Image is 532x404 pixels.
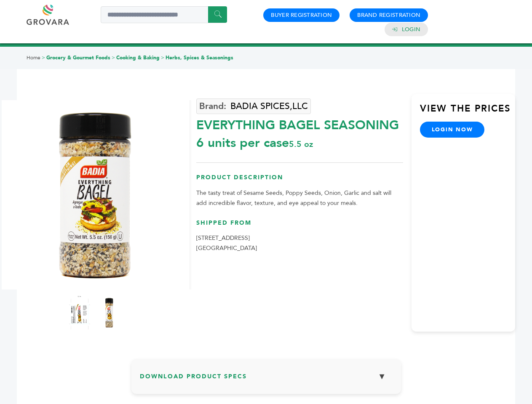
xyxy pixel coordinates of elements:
[116,54,160,61] a: Cooking & Baking
[420,122,485,138] a: login now
[196,98,311,114] a: BADIA SPICES,LLC
[420,102,515,122] h3: View the Prices
[101,6,227,23] input: Search a product or brand...
[196,173,403,188] h3: Product Description
[166,54,233,61] a: Herbs, Spices & Seasonings
[69,296,90,330] img: EVERYTHING BAGEL SEASONING 6 units per case 5.5 oz Product Label
[196,219,403,234] h3: Shipped From
[289,138,313,150] span: 5.5 oz
[140,367,393,392] h3: Download Product Specs
[42,54,45,61] span: >
[161,54,164,61] span: >
[46,54,110,61] a: Grocery & Gourmet Foods
[99,296,120,330] img: EVERYTHING BAGEL SEASONING 6 units per case 5.5 oz
[196,188,403,208] p: The tasty treat of Sesame Seeds, Poppy Seeds, Onion, Garlic and salt will add incredible flavor, ...
[196,233,403,253] p: [STREET_ADDRESS] [GEOGRAPHIC_DATA]
[196,112,403,152] div: EVERYTHING BAGEL SEASONING 6 units per case
[372,367,393,385] button: ▼
[27,54,40,61] a: Home
[112,54,115,61] span: >
[271,11,332,19] a: Buyer Registration
[402,26,420,33] a: Login
[357,11,420,19] a: Brand Registration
